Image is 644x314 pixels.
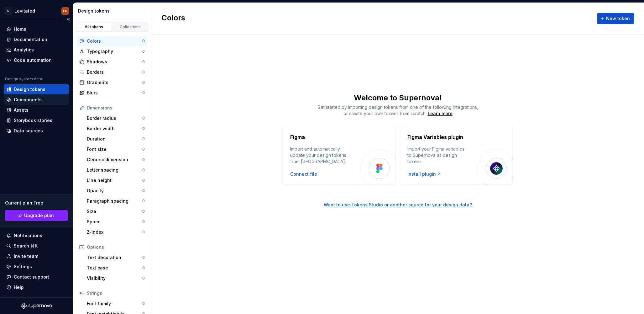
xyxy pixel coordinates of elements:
a: Font family0 [84,299,147,309]
span: Upgrade plan [24,212,54,219]
a: Shadows0 [77,57,147,67]
a: Analytics [4,45,69,55]
div: Data sources [14,128,43,134]
div: 0 [142,116,145,121]
div: Import your Figma variables to Supernova as design tokens. [407,146,469,165]
div: Borders [87,69,142,75]
div: Components [14,97,42,103]
div: Storybook stories [14,117,52,124]
a: Typography0 [77,46,147,56]
a: Text case0 [84,263,147,273]
a: Size0 [84,206,147,216]
button: Notifications [4,231,69,241]
div: 0 [142,219,145,224]
div: Assets [14,107,29,113]
div: Border radius [87,115,142,121]
div: Design tokens [14,86,45,93]
div: Install plugin [407,171,442,177]
a: Letter spacing0 [84,165,147,175]
div: Blurs [87,90,142,96]
div: Dimensions [87,105,145,111]
div: Documentation [14,36,47,43]
button: Contact support [4,272,69,282]
span: Get started by importing design tokens from one of the following integrations, or create your own... [317,104,478,116]
div: Search ⌘K [14,243,38,249]
div: 0 [142,157,145,162]
div: Size [87,208,142,215]
div: Settings [14,263,32,270]
div: Font family [87,301,142,307]
a: Settings [4,262,69,272]
div: 0 [142,199,145,204]
div: Strings [87,290,145,296]
div: Design system data [5,77,42,82]
div: All tokens [78,24,110,29]
a: Text decoration0 [84,253,147,263]
button: Want to use Tokens Studio or another source for your design data? [324,202,472,208]
div: Current plan : Free [5,200,68,206]
div: 0 [142,255,145,260]
div: 0 [142,49,145,54]
div: Levitated [14,8,35,14]
div: Options [87,244,145,250]
div: Contact support [14,274,49,280]
h2: Colors [161,13,185,24]
div: Z-index [87,229,142,235]
a: Code automation [4,55,69,65]
div: Import and automatically update your design tokens from [GEOGRAPHIC_DATA]. [290,146,352,165]
div: Text decoration [87,254,142,261]
div: Collections [115,24,146,29]
div: Colors [87,38,142,44]
a: Colors0 [77,36,147,46]
a: Paragraph spacing0 [84,196,147,206]
div: Code automation [14,57,52,63]
a: Gradients0 [77,77,147,88]
h4: Figma Variables plugin [407,133,463,141]
button: Search ⌘K [4,241,69,251]
div: Visibility [87,275,142,281]
div: 0 [142,136,145,141]
a: Components [4,95,69,105]
a: Documentation [4,35,69,45]
a: Design tokens [4,84,69,94]
button: ULevitatedFC [1,4,71,18]
div: Letter spacing [87,167,142,173]
svg: Supernova Logo [21,303,52,309]
div: Gradients [87,79,142,86]
div: Space [87,219,142,225]
a: Assets [4,105,69,115]
button: Help [4,282,69,292]
a: Learn more [428,110,453,117]
a: Storybook stories [4,115,69,125]
div: Invite team [14,253,38,259]
div: Border width [87,125,142,132]
div: 0 [142,59,145,64]
div: Duration [87,136,142,142]
div: 0 [142,70,145,75]
div: 0 [142,168,145,173]
div: Typography [87,48,142,55]
a: Data sources [4,126,69,136]
div: U [4,7,12,15]
a: Font size0 [84,144,147,154]
div: 0 [142,301,145,306]
a: Border width0 [84,124,147,134]
div: Shadows [87,59,142,65]
div: Opacity [87,188,142,194]
div: Welcome to Supernova! [151,93,644,103]
div: FC [63,8,67,13]
div: 0 [142,80,145,85]
button: New token [597,13,634,24]
a: Opacity0 [84,186,147,196]
div: Design tokens [78,8,149,14]
div: 0 [142,209,145,214]
span: New token [606,15,630,22]
a: Line height0 [84,175,147,185]
a: Duration0 [84,134,147,144]
div: Line height [87,177,142,184]
div: 0 [142,147,145,152]
div: Text case [87,265,142,271]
